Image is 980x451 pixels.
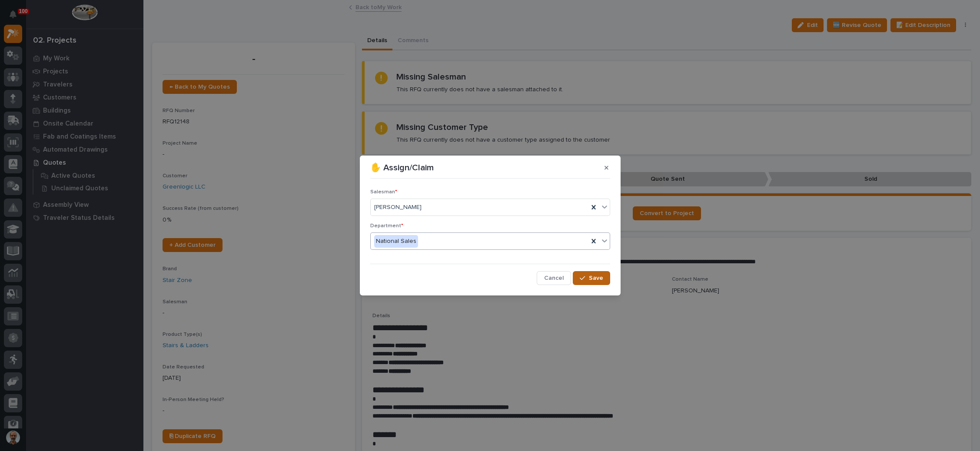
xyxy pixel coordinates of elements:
span: Cancel [544,274,564,282]
p: ✋ Assign/Claim [370,162,434,173]
button: Save [573,271,610,285]
span: [PERSON_NAME] [374,203,422,212]
span: Save [589,274,603,282]
div: National Sales [374,235,418,248]
span: Salesman [370,189,397,195]
button: Cancel [537,271,571,285]
span: Department [370,223,403,229]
